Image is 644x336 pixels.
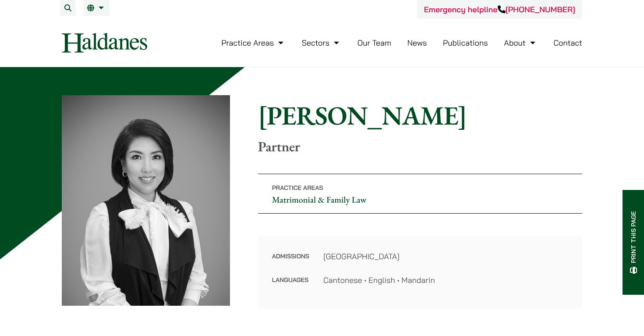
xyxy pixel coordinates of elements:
[272,184,323,192] span: Practice Areas
[258,138,582,155] p: Partner
[62,33,147,53] img: Logo of Haldanes
[272,250,309,274] dt: Admissions
[323,250,568,262] dd: [GEOGRAPHIC_DATA]
[407,38,427,48] a: News
[504,38,537,48] a: About
[424,4,575,14] a: Emergency helpline[PHONE_NUMBER]
[357,38,391,48] a: Our Team
[443,38,488,48] a: Publications
[87,4,106,11] a: EN
[258,100,582,131] h1: [PERSON_NAME]
[272,194,367,205] a: Matrimonial & Family Law
[553,38,582,48] a: Contact
[323,274,568,286] dd: Cantonese • English • Mandarin
[302,38,341,48] a: Sectors
[272,274,309,286] dt: Languages
[221,38,286,48] a: Practice Areas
